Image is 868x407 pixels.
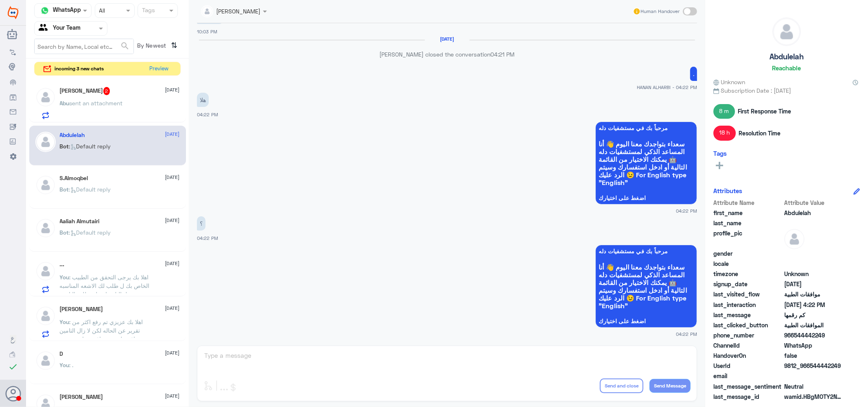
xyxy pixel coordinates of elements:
span: : اهلا بك يرجى التحقق من الطبيب الخاص بك ل طلب لك الاشعه المناسبه لحالتك بناء على طلب التامين [60,274,150,298]
span: sent an attachment [70,100,123,107]
span: سعداء بتواجدك معنا اليوم 👋 أنا المساعد الذكي لمستشفيات دله 🤖 يمكنك الاختيار من القائمة التالية أو... [599,140,694,186]
span: [DATE] [165,260,180,267]
span: You [60,318,70,325]
span: : اهلا بك عزيزي تم رفع اكثر من تقرير عن الحاله لكن لا زال التامين رافض لوجود موافقه سابقه يرجى ال... [60,318,143,351]
img: whatsapp.png [39,4,51,17]
span: [DATE] [165,174,180,181]
span: Subscription Date : [DATE] [713,86,860,95]
span: كم رقمها [784,311,843,319]
img: defaultAdmin.png [35,350,56,371]
h5: Aaliah Almutairi [60,218,100,225]
span: [DATE] [165,217,180,224]
span: [DATE] [165,305,180,312]
span: By Newest [134,39,168,55]
span: Bot [60,229,69,236]
span: HandoverOn [713,351,783,360]
button: Avatar [5,386,21,401]
span: : Default reply [69,186,111,193]
span: profile_pic [713,229,783,248]
h5: S.Almoqbel [60,175,88,182]
span: Attribute Value [784,198,843,207]
span: HANAN ALHARBI - 04:22 PM [637,84,697,91]
span: You [60,274,70,281]
span: : . [70,361,74,368]
button: Send Message [649,379,691,393]
div: Tags [141,6,155,16]
h6: Tags [713,150,727,157]
span: 04:22 PM [676,207,697,214]
span: Bot [60,143,69,150]
span: 2025-08-06T02:33:26.887Z [784,280,843,288]
span: 0 [784,382,843,391]
h5: Abdulelah [770,52,804,61]
span: last_message_id [713,392,783,401]
img: defaultAdmin.png [35,261,56,281]
span: null [784,259,843,268]
img: yourTeam.svg [39,22,51,35]
h6: Reachable [772,64,801,72]
span: Resolution Time [739,129,781,137]
span: gender [713,249,783,258]
span: 2 [103,87,110,95]
span: : Default reply [69,229,111,236]
span: last_interaction [713,300,783,309]
img: Widebot Logo [8,6,18,19]
span: Unknown [713,78,745,86]
i: check [8,362,18,372]
span: 04:22 PM [676,331,697,337]
h5: D [60,350,63,357]
span: Unknown [784,270,843,278]
span: مرحباً بك في مستشفيات دله [599,125,694,131]
button: search [120,39,130,53]
span: 04:22 PM [197,112,218,117]
p: 1/9/2025, 4:22 PM [197,216,206,231]
span: 18 h [713,126,736,140]
p: [PERSON_NAME] closed the conversation [197,50,697,59]
span: 966544442249 [784,331,843,340]
span: last_visited_flow [713,290,783,298]
img: defaultAdmin.png [35,306,56,326]
span: Attribute Name [713,198,783,207]
span: locale [713,259,783,268]
span: سعداء بتواجدك معنا اليوم 👋 أنا المساعد الذكي لمستشفيات دله 🤖 يمكنك الاختيار من القائمة التالية أو... [599,263,694,309]
span: Abdulelah [784,209,843,217]
span: [DATE] [165,392,180,400]
span: null [784,372,843,380]
img: defaultAdmin.png [35,175,56,195]
img: defaultAdmin.png [784,229,805,249]
h5: ... [60,261,65,268]
span: 8 m [713,104,735,119]
span: 10:03 PM [197,29,217,34]
span: اضغط على اختيارك [599,195,694,201]
img: defaultAdmin.png [35,218,56,238]
span: 9812_966544442249 [784,361,843,370]
span: Abu [60,100,70,107]
span: ChannelId [713,341,783,350]
span: First Response Time [738,107,791,115]
span: null [784,249,843,258]
span: : Default reply [69,143,111,150]
img: defaultAdmin.png [35,87,56,107]
span: 04:21 PM [491,51,515,58]
h5: Abdulelah [60,132,85,139]
span: الموافقات الطبية [784,321,843,329]
h5: Abdelrahman Sharif [60,394,103,400]
button: Send and close [600,379,643,393]
h6: [DATE] [425,36,470,42]
span: last_message_sentiment [713,382,783,391]
span: [DATE] [165,131,180,138]
span: timezone [713,270,783,278]
span: first_name [713,209,783,217]
span: phone_number [713,331,783,340]
span: UserId [713,361,783,370]
span: You [60,361,70,368]
span: email [713,372,783,380]
h6: Attributes [713,187,742,194]
input: Search by Name, Local etc… [35,39,133,54]
h5: Abu Shaibah [60,87,110,95]
span: 04:22 PM [197,235,218,241]
span: 2 [784,341,843,350]
span: last_message [713,311,783,319]
img: defaultAdmin.png [773,18,800,46]
span: incoming 3 new chats [55,65,104,72]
